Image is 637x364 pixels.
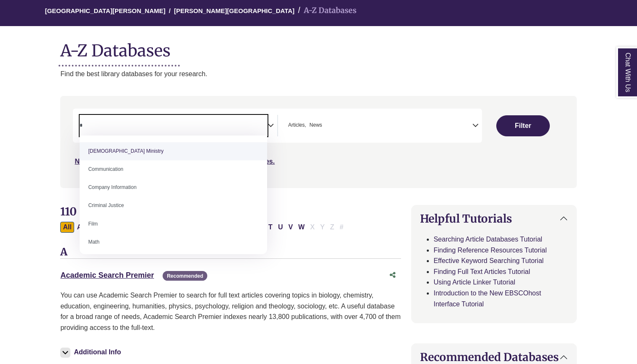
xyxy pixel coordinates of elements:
button: Filter Results V [286,222,295,233]
a: [GEOGRAPHIC_DATA][PERSON_NAME] [45,6,166,14]
p: You can use Academic Search Premier to search for full text articles covering topics in biology, ... [60,290,401,333]
div: Alpha-list to filter by first letter of database name [60,223,347,230]
a: [PERSON_NAME][GEOGRAPHIC_DATA] [174,6,294,14]
textarea: Search [324,123,328,130]
button: Filter Results T [266,222,275,233]
a: Academic Search Premier [60,271,154,279]
a: Introduction to the New EBSCOhost Interface Tutorial [434,290,541,308]
span: News [310,121,322,129]
a: Not sure where to start? Check our Recommended Databases. [75,158,275,165]
nav: Search filters [60,96,576,188]
button: Filter Results A [75,222,85,233]
li: Math [80,233,267,251]
li: [DEMOGRAPHIC_DATA] Ministry [80,142,267,160]
button: Additional Info [60,346,123,358]
li: Film [80,215,267,233]
button: Filter Results U [276,222,286,233]
li: Communication [80,160,267,178]
button: Submit for Search Results [496,115,550,136]
button: Share this database [384,267,401,283]
button: Helpful Tutorials [412,205,576,232]
p: Find the best library databases for your research. [60,69,576,80]
h1: A-Z Databases [60,35,576,60]
a: Effective Keyword Searching Tutorial [434,257,543,264]
span: Articles [288,121,306,129]
button: All [60,222,74,233]
li: Articles [285,121,306,129]
button: Filter Results W [296,222,307,233]
li: Company Information [80,178,267,197]
a: Finding Reference Resources Tutorial [434,247,547,254]
a: Finding Full Text Articles Tutorial [434,268,530,275]
li: News [306,121,322,129]
span: 110 Databases [60,205,134,218]
li: Criminal Justice [80,197,267,215]
h3: A [60,246,401,259]
textarea: Search [80,123,268,130]
a: Searching Article Databases Tutorial [434,236,542,243]
a: Using Article Linker Tutorial [434,279,515,286]
span: Recommended [163,271,207,281]
li: A-Z Databases [294,5,356,17]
